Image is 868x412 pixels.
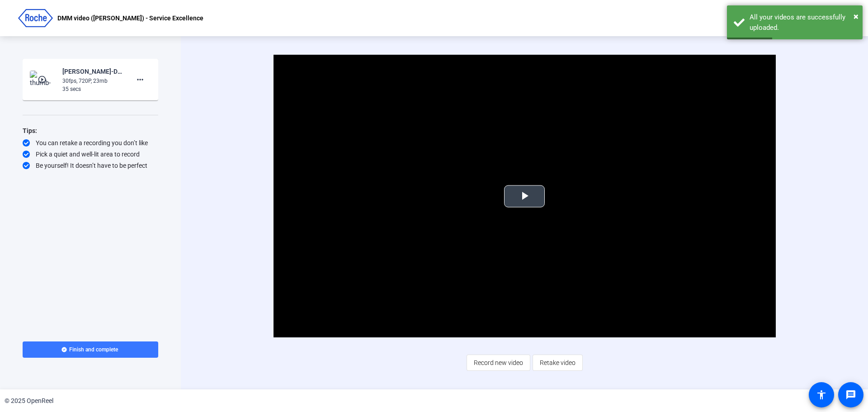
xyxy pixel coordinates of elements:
div: Tips: [23,125,158,136]
p: DMM video ([PERSON_NAME]) - Service Excellence [57,13,203,24]
button: Close [854,9,859,23]
span: Retake video [540,354,576,371]
mat-icon: play_circle_outline [38,75,48,84]
div: Be yourself! It doesn’t have to be perfect [23,161,158,170]
div: You can retake a recording you don’t like [23,138,158,147]
button: Record new video [467,355,530,371]
span: × [854,11,859,22]
mat-icon: more_horiz [135,74,146,85]
span: Finish and complete [69,346,118,353]
mat-icon: message [845,389,856,400]
div: [PERSON_NAME]-DMM video -[PERSON_NAME]- - Service Excelle-DMM video -[PERSON_NAME]- - Service Exc... [62,66,123,77]
img: OpenReel logo [18,9,53,27]
button: Play Video [504,185,545,207]
button: Finish and complete [23,341,158,358]
div: © 2025 OpenReel [5,396,53,406]
div: 35 secs [62,85,123,93]
button: Retake video [533,355,583,371]
div: 30fps, 720P, 23mb [62,77,123,85]
mat-icon: accessibility [816,389,827,400]
div: Video Player [274,55,776,337]
div: Pick a quiet and well-lit area to record [23,150,158,159]
img: thumb-nail [30,71,57,89]
span: Record new video [474,354,523,371]
div: All your videos are successfully uploaded. [750,12,856,33]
